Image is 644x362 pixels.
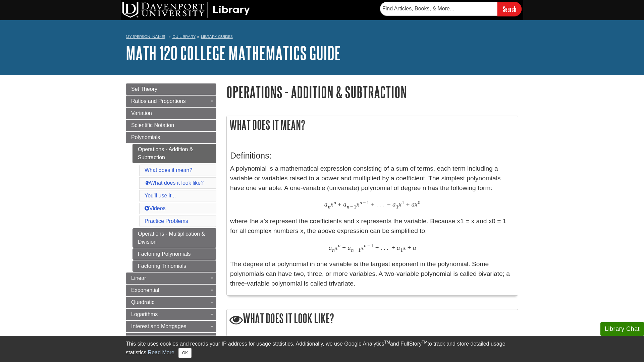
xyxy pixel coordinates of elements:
span: n [347,204,350,210]
span: x [330,200,333,208]
a: What does it look like? [145,180,204,186]
span: x [335,244,338,251]
span: Scientific Notation [131,122,174,128]
a: Probability [126,333,216,344]
a: Videos [145,205,166,211]
a: Polynomials [126,132,216,143]
span: 0 [418,199,420,205]
span: Interest and Mortgages [131,323,186,329]
a: Factoring Trinomials [132,260,216,272]
a: Set Theory [126,83,216,95]
a: Factoring Polynomials [132,248,216,260]
nav: breadcrumb [126,32,518,43]
span: Variation [131,110,152,116]
span: 1 [358,247,361,253]
a: Operations - Multiplication & Division [132,228,216,248]
span: a [343,200,346,208]
span: Quadratic [131,299,154,305]
span: a [413,244,416,251]
span: − [355,247,358,253]
span: + [371,200,375,208]
span: . [387,244,388,251]
a: Linear [126,273,216,284]
span: + [375,244,379,251]
a: Ratios and Proportions [126,96,216,107]
a: What does it mean? [145,167,192,173]
span: 1 [371,242,374,248]
a: Scientific Notation [126,120,216,131]
span: Polynomials [131,134,160,140]
span: a [392,200,396,208]
a: Library Guides [201,34,233,39]
input: Find Articles, Books, & More... [380,2,497,16]
span: a [411,200,415,208]
span: − [350,204,353,210]
div: This site uses cookies and records your IP address for usage statistics. Additionally, we use Goo... [126,340,518,358]
h2: What does it look like? [227,309,518,328]
span: + [338,200,341,208]
span: + [408,244,411,251]
a: Logarithms [126,309,216,320]
span: n [338,242,340,248]
span: 1 [367,199,369,205]
a: Quadratic [126,297,216,308]
a: Exponential [126,285,216,296]
span: x [403,244,406,251]
a: My [PERSON_NAME] [126,34,165,40]
span: 1 [396,204,398,210]
span: . [384,244,385,251]
span: . [382,200,384,208]
span: n [351,247,354,253]
span: a [329,244,332,251]
span: . [381,244,382,251]
sup: TM [384,340,390,345]
span: − [363,199,366,205]
span: x [415,200,418,208]
span: x [357,200,360,208]
h3: Definitions: [230,151,515,161]
a: MATH 120 College Mathematics Guide [126,43,341,63]
span: a [397,244,400,251]
span: 1 [400,247,403,253]
a: Interest and Mortgages [126,321,216,332]
span: x [398,200,401,208]
button: Close [178,348,192,358]
button: Library Chat [600,322,644,336]
span: n [332,247,335,253]
span: . [379,200,381,208]
span: + [387,200,391,208]
img: DU Library [122,2,250,18]
a: Read More [148,350,174,355]
span: Linear [131,275,146,281]
span: n [334,199,336,205]
span: + [406,200,410,208]
span: n [360,199,362,205]
p: A polynomial is a mathematical expression consisting of a sum of terms, each term including a var... [230,164,515,289]
span: n [364,242,367,248]
span: Exponential [131,287,159,293]
input: Search [497,2,522,16]
span: Logarithms [131,311,158,317]
span: + [342,244,346,251]
a: Variation [126,108,216,119]
span: Ratios and Proportions [131,98,186,104]
span: 1 [354,204,357,210]
a: Practice Problems [145,218,188,224]
sup: TM [422,340,427,345]
a: You'll use it... [145,193,176,198]
span: − [367,242,370,248]
span: . [376,200,378,208]
span: a [347,244,351,251]
h2: What does it mean? [227,116,518,134]
span: Set Theory [131,86,157,92]
span: n [328,204,330,210]
h1: Operations - Addition & Subtraction [226,83,518,101]
a: DU Library [172,34,196,39]
span: a [324,200,328,208]
span: + [391,244,395,251]
a: Operations - Addition & Subtraction [132,144,216,163]
span: 1 [402,199,405,205]
form: Searches DU Library's articles, books, and more [380,2,522,16]
span: x [361,244,364,251]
